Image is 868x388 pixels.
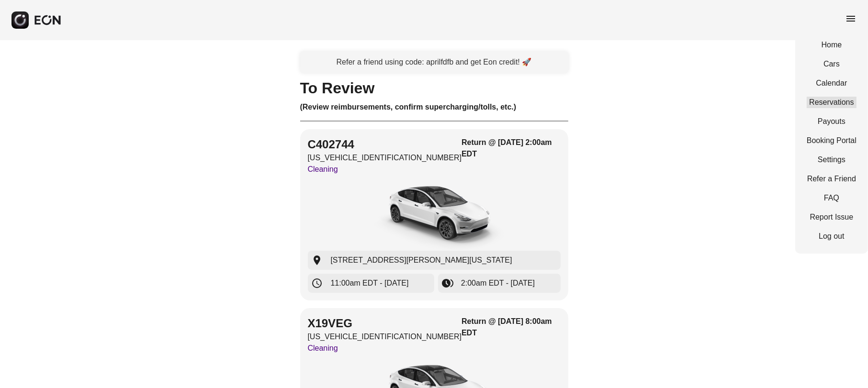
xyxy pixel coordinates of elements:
p: [US_VEHICLE_IDENTIFICATION_NUMBER] [308,331,462,343]
span: schedule [312,277,323,289]
span: menu [845,13,857,24]
a: Reservations [807,97,857,108]
h3: Return @ [DATE] 2:00am EDT [462,137,560,160]
a: Payouts [807,116,857,127]
a: Cars [807,58,857,70]
h2: C402744 [308,137,462,152]
a: Refer a Friend [807,173,857,185]
h3: Return @ [DATE] 8:00am EDT [462,316,560,339]
h2: X19VEG [308,316,462,331]
span: [STREET_ADDRESS][PERSON_NAME][US_STATE] [331,255,512,266]
a: Refer a friend using code: aprilfdfb and get Eon credit! 🚀 [300,52,568,73]
span: 2:00am EDT - [DATE] [461,277,535,289]
p: Cleaning [308,343,462,354]
span: browse_gallery [442,277,453,289]
span: location_on [312,255,323,266]
a: Home [807,39,857,51]
a: Calendar [807,78,857,89]
a: FAQ [807,192,857,204]
h3: (Review reimbursements, confirm supercharging/tolls, etc.) [300,101,568,113]
a: Booking Portal [807,135,857,146]
h1: To Review [300,82,568,94]
a: Report Issue [807,211,857,223]
a: Settings [807,154,857,166]
a: Log out [807,231,857,242]
img: car [362,179,506,251]
p: Cleaning [308,164,462,175]
p: [US_VEHICLE_IDENTIFICATION_NUMBER] [308,152,462,164]
button: C402744[US_VEHICLE_IDENTIFICATION_NUMBER]CleaningReturn @ [DATE] 2:00am EDTcar[STREET_ADDRESS][PE... [300,129,568,300]
span: 11:00am EDT - [DATE] [331,277,409,289]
